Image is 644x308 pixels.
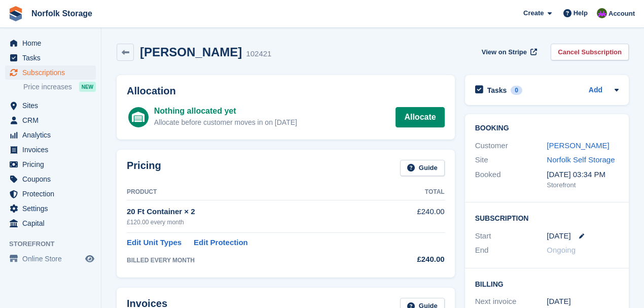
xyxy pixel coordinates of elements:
span: Coupons [22,172,83,186]
a: menu [5,143,96,157]
span: Price increases [23,82,72,92]
td: £240.00 [386,200,445,232]
span: Storefront [9,239,101,249]
span: Tasks [22,51,83,65]
a: Norfolk Self Storage [547,155,615,164]
time: 2025-09-02 00:00:00 UTC [547,230,570,242]
a: Edit Unit Types [127,237,182,249]
h2: Allocation [127,85,445,97]
div: Customer [475,140,547,152]
div: £120.00 every month [127,218,386,227]
span: CRM [22,113,83,127]
span: Create [523,8,544,18]
div: [DATE] 03:34 PM [547,169,619,181]
a: menu [5,113,96,127]
h2: Tasks [487,86,507,95]
span: Subscriptions [22,65,83,80]
img: Tom Pearson [597,8,607,18]
span: Ongoing [547,246,576,254]
div: 20 Ft Container × 2 [127,206,386,218]
a: Edit Protection [194,237,248,249]
span: Pricing [22,157,83,172]
span: View on Stripe [482,47,527,57]
a: Price increases NEW [23,81,96,92]
div: 0 [511,86,522,95]
a: menu [5,51,96,65]
span: Sites [22,98,83,113]
img: stora-icon-8386f47178a22dfd0bd8f6a31ec36ba5ce8667c1dd55bd0f319d3a0aa187defe.svg [8,6,23,21]
div: Storefront [547,180,619,190]
div: Next invoice [475,296,547,307]
a: Cancel Subscription [551,44,629,60]
h2: Billing [475,279,619,289]
h2: Pricing [127,160,161,177]
h2: Subscription [475,213,619,223]
a: [PERSON_NAME] [547,141,609,150]
a: menu [5,65,96,80]
span: Help [574,8,588,18]
a: menu [5,252,96,266]
span: Home [22,36,83,50]
a: menu [5,187,96,201]
span: Protection [22,187,83,201]
span: Analytics [22,128,83,142]
span: Online Store [22,252,83,266]
span: Capital [22,216,83,230]
div: [DATE] [547,296,619,307]
div: BILLED EVERY MONTH [127,256,386,265]
span: Account [609,9,635,19]
a: menu [5,216,96,230]
h2: Booking [475,124,619,132]
a: menu [5,128,96,142]
div: End [475,245,547,256]
div: NEW [79,82,96,92]
div: Booked [475,169,547,190]
th: Total [386,184,445,200]
a: menu [5,36,96,50]
a: Norfolk Storage [27,5,96,22]
div: £240.00 [386,254,445,265]
a: View on Stripe [478,44,539,60]
div: Allocate before customer moves in on [DATE] [154,117,297,128]
a: menu [5,201,96,216]
div: Start [475,230,547,242]
a: Guide [400,160,445,177]
th: Product [127,184,386,200]
a: Add [589,85,602,96]
a: menu [5,172,96,186]
span: Invoices [22,143,83,157]
a: menu [5,98,96,113]
h2: [PERSON_NAME] [140,45,242,59]
a: Allocate [396,107,444,127]
div: Nothing allocated yet [154,105,297,117]
a: Preview store [84,253,96,265]
span: Settings [22,201,83,216]
div: 102421 [246,48,271,60]
a: menu [5,157,96,172]
div: Site [475,154,547,166]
